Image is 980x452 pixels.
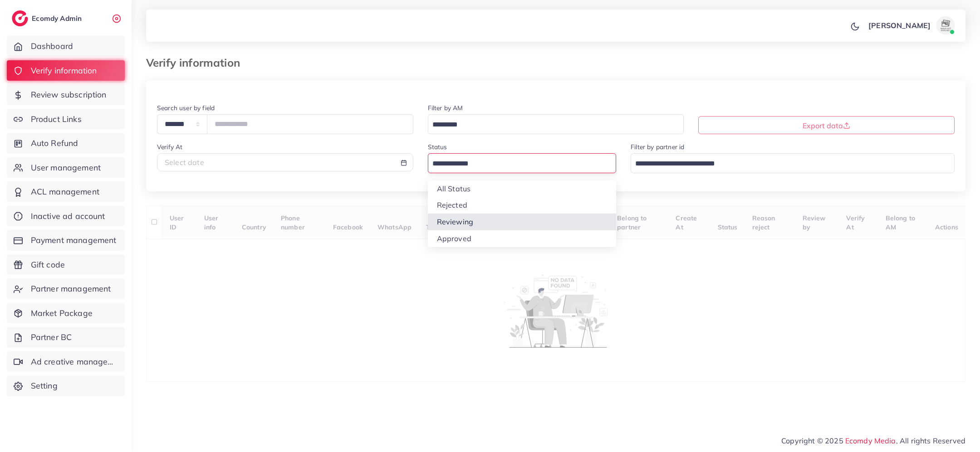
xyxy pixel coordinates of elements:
[157,142,182,151] label: Verify At
[7,375,125,396] a: Setting
[429,157,605,171] input: Search for option
[31,89,107,101] span: Review subscription
[428,180,617,197] li: All Status
[7,206,125,227] a: Inactive ad account
[7,303,125,324] a: Market Package
[146,56,247,69] h3: Verify information
[428,197,617,214] li: Rejected
[632,157,943,171] input: Search for option
[7,278,125,299] a: Partner management
[7,133,125,154] a: Auto Refund
[936,16,955,34] img: avatar
[31,210,105,222] span: Inactive ad account
[803,121,850,130] span: Export data
[31,380,58,392] span: Setting
[31,259,65,271] span: Gift code
[31,356,118,368] span: Ad creative management
[31,331,72,343] span: Partner BC
[7,60,125,81] a: Verify information
[781,435,965,446] span: Copyright © 2025
[165,158,204,167] span: Select date
[31,186,99,198] span: ACL management
[32,14,84,23] h2: Ecomdy Admin
[7,181,125,202] a: ACL management
[428,103,463,112] label: Filter by AM
[7,351,125,372] a: Ad creative management
[31,283,111,295] span: Partner management
[845,436,896,445] a: Ecomdy Media
[868,20,931,31] p: [PERSON_NAME]
[631,142,684,151] label: Filter by partner id
[31,65,97,77] span: Verify information
[428,114,684,134] div: Search for option
[7,230,125,251] a: Payment management
[12,10,84,26] a: logoEcomdy Admin
[863,16,958,34] a: [PERSON_NAME]avatar
[157,103,215,112] label: Search user by field
[631,153,955,173] div: Search for option
[7,109,125,130] a: Product Links
[31,113,82,125] span: Product Links
[7,254,125,275] a: Gift code
[698,116,955,134] button: Export data
[31,162,101,174] span: User management
[7,36,125,57] a: Dashboard
[31,234,117,246] span: Payment management
[428,214,617,230] li: Reviewing
[7,327,125,348] a: Partner BC
[428,142,447,151] label: Status
[31,137,78,149] span: Auto Refund
[12,10,28,26] img: logo
[896,435,965,446] span: , All rights Reserved
[7,157,125,178] a: User management
[428,153,617,173] div: Search for option
[7,84,125,105] a: Review subscription
[428,230,617,247] li: Approved
[31,40,73,52] span: Dashboard
[429,118,672,132] input: Search for option
[31,307,93,319] span: Market Package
